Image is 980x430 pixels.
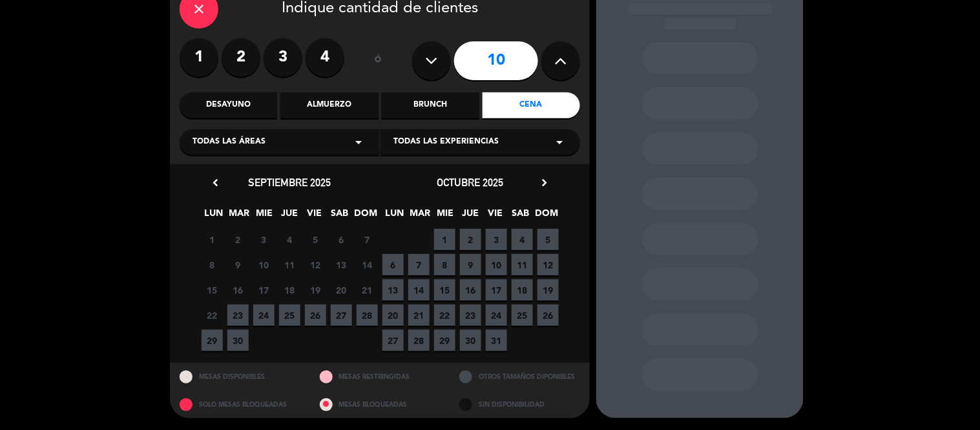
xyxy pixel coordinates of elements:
span: 18 [512,279,533,301]
span: MAR [229,206,250,227]
div: SIN DISPONIBILIDAD [450,391,590,418]
span: 11 [512,254,533,275]
span: 2 [227,229,249,250]
span: 24 [486,305,507,326]
div: Desayuno [180,92,277,118]
span: 25 [279,305,300,326]
div: MESAS RESTRINGIDAS [310,363,450,391]
span: 28 [357,305,378,326]
span: DOM [536,206,557,227]
i: arrow_drop_down [552,134,567,150]
label: 3 [264,38,302,77]
span: 13 [382,279,404,301]
span: 10 [253,254,275,275]
span: 16 [460,279,481,301]
span: 28 [408,330,430,351]
span: 16 [227,279,249,301]
i: chevron_left [209,176,222,189]
span: 6 [331,229,352,250]
div: MESAS BLOQUEADAS [310,391,450,418]
span: 2 [460,229,481,250]
span: 25 [512,305,533,326]
span: 5 [537,229,559,250]
span: 7 [408,254,430,275]
div: SOLO MESAS BLOQUEADAS [170,391,310,418]
span: 18 [279,279,300,301]
span: 27 [382,330,404,351]
div: Brunch [382,92,479,118]
i: chevron_right [537,176,551,189]
span: VIE [485,206,506,227]
span: JUE [460,206,481,227]
span: 8 [434,254,455,275]
span: 5 [305,229,326,250]
span: Todas las experiencias [393,136,499,149]
span: 3 [253,229,275,250]
span: 15 [434,279,455,301]
span: 30 [227,330,249,351]
span: 17 [486,279,507,301]
span: 24 [253,305,275,326]
span: VIE [304,206,326,227]
span: 29 [202,330,223,351]
span: 12 [537,254,559,275]
span: 20 [331,279,352,301]
span: 22 [202,305,223,326]
span: 4 [512,229,533,250]
span: 22 [434,305,455,326]
label: 2 [222,38,260,77]
span: 23 [227,305,249,326]
span: 26 [537,305,559,326]
span: DOM [355,206,376,227]
span: 23 [460,305,481,326]
span: septiembre 2025 [248,176,331,189]
i: close [191,1,207,17]
i: arrow_drop_down [351,134,366,150]
span: MIE [254,206,275,227]
div: ó [357,38,399,83]
div: MESAS DISPONIBLES [170,363,310,391]
span: 1 [434,229,455,250]
span: 26 [305,305,326,326]
span: Todas las áreas [193,136,266,149]
span: 9 [227,254,249,275]
span: 4 [279,229,300,250]
span: MAR [410,206,431,227]
div: Almuerzo [280,92,378,118]
label: 1 [180,38,218,77]
span: 8 [202,254,223,275]
span: 20 [382,305,404,326]
span: 14 [408,279,430,301]
label: 4 [306,38,344,77]
span: 29 [434,330,455,351]
span: 9 [460,254,481,275]
div: Cena [483,92,580,118]
span: 14 [357,254,378,275]
span: octubre 2025 [437,176,504,189]
span: MIE [435,206,456,227]
span: 13 [331,254,352,275]
span: 30 [460,330,481,351]
span: 1 [202,229,223,250]
span: SAB [329,206,351,227]
span: 19 [305,279,326,301]
span: 15 [202,279,223,301]
span: 19 [537,279,559,301]
span: 21 [408,305,430,326]
span: LUN [384,206,406,227]
span: LUN [203,206,225,227]
span: SAB [510,206,532,227]
span: 21 [357,279,378,301]
span: 12 [305,254,326,275]
span: JUE [279,206,300,227]
span: 6 [382,254,404,275]
span: 11 [279,254,300,275]
span: 10 [486,254,507,275]
span: 3 [486,229,507,250]
div: OTROS TAMAÑOS DIPONIBLES [450,363,590,391]
span: 31 [486,330,507,351]
span: 17 [253,279,275,301]
span: 7 [357,229,378,250]
span: 27 [331,305,352,326]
